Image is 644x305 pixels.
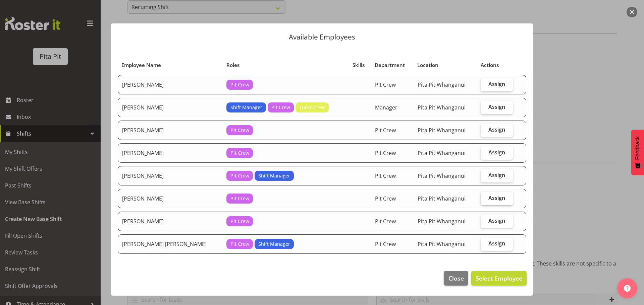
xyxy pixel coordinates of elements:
[271,104,290,111] span: Pit Crew
[375,195,396,202] span: Pit Crew
[258,172,290,179] span: Shift Manager
[418,81,466,88] span: Pita Pit Whanganui
[118,166,222,185] td: [PERSON_NAME]
[488,240,505,247] span: Assign
[635,136,641,160] span: Feedback
[375,81,396,88] span: Pit Crew
[418,172,466,179] span: Pita Pit Whanganui
[488,217,505,224] span: Assign
[118,189,222,208] td: [PERSON_NAME]
[481,61,499,69] span: Actions
[444,271,468,286] button: Close
[230,218,249,225] span: Pit Crew
[258,240,290,248] span: Shift Manager
[375,149,396,157] span: Pit Crew
[230,240,249,248] span: Pit Crew
[375,218,396,225] span: Pit Crew
[118,121,222,140] td: [PERSON_NAME]
[118,212,222,231] td: [PERSON_NAME]
[230,127,249,134] span: Pit Crew
[418,104,466,111] span: Pita Pit Whanganui
[117,33,527,41] p: Available Employees
[488,126,505,133] span: Assign
[230,149,249,157] span: Pit Crew
[118,143,222,163] td: [PERSON_NAME]
[476,274,522,282] span: Select Employee
[624,285,631,292] img: help-xxl-2.png
[299,104,325,111] span: Tuckr Crew
[375,240,396,248] span: Pit Crew
[230,81,249,88] span: Pit Crew
[471,271,527,286] button: Select Employee
[118,75,222,94] td: [PERSON_NAME]
[418,218,466,225] span: Pita Pit Whanganui
[118,98,222,117] td: [PERSON_NAME]
[488,103,505,110] span: Assign
[226,61,239,69] span: Roles
[418,195,466,202] span: Pita Pit Whanganui
[448,274,464,283] span: Close
[375,127,396,134] span: Pit Crew
[417,61,438,69] span: Location
[118,234,222,254] td: [PERSON_NAME] [PERSON_NAME]
[418,240,466,248] span: Pita Pit Whanganui
[353,61,365,69] span: Skills
[375,104,397,111] span: Manager
[418,149,466,157] span: Pita Pit Whanganui
[488,172,505,178] span: Assign
[230,172,249,179] span: Pit Crew
[230,104,262,111] span: Shift Manager
[121,61,161,69] span: Employee Name
[488,149,505,156] span: Assign
[375,172,396,179] span: Pit Crew
[488,195,505,201] span: Assign
[418,127,466,134] span: Pita Pit Whanganui
[488,81,505,87] span: Assign
[230,195,249,202] span: Pit Crew
[375,61,405,69] span: Department
[631,130,644,175] button: Feedback - Show survey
